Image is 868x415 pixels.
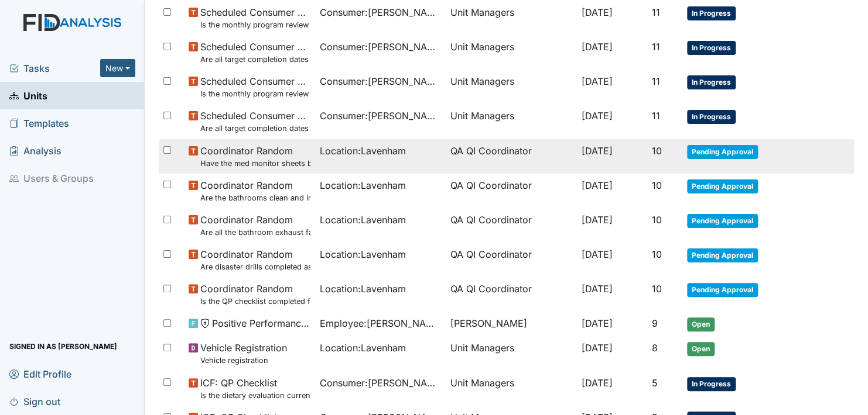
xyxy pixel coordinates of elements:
[200,88,310,99] small: Is the monthly program review completed by the 15th of the previous month?
[652,41,660,53] span: 11
[687,214,758,228] span: Pending Approval
[687,283,758,297] span: Pending Approval
[200,261,310,272] small: Are disaster drills completed as scheduled?
[652,317,658,329] span: 9
[200,158,310,169] small: Have the med monitor sheets been filled out?
[687,41,736,55] span: In Progress
[320,247,406,261] span: Location : Lavenham
[200,144,310,169] span: Coordinator Random Have the med monitor sheets been filled out?
[687,110,736,124] span: In Progress
[200,282,310,307] span: Coordinator Random Is the QP checklist completed for the most recent month?
[200,341,287,366] span: Vehicle Registration Vehicle registration
[581,342,612,354] span: [DATE]
[446,70,576,104] td: Unit Managers
[200,213,310,238] span: Coordinator Random Are all the bathroom exhaust fan covers clean and dust free?
[9,141,61,160] span: Analysis
[652,75,660,87] span: 11
[9,87,47,105] span: Units
[446,277,576,312] td: QA QI Coordinator
[581,75,612,87] span: [DATE]
[687,377,736,391] span: In Progress
[9,114,69,132] span: Templates
[320,376,441,390] span: Consumer : [PERSON_NAME]
[100,59,135,77] button: New
[687,248,758,262] span: Pending Approval
[581,145,612,157] span: [DATE]
[446,35,576,70] td: Unit Managers
[652,110,660,122] span: 11
[446,139,576,174] td: QA QI Coordinator
[687,179,758,193] span: Pending Approval
[200,247,310,272] span: Coordinator Random Are disaster drills completed as scheduled?
[320,74,441,88] span: Consumer : [PERSON_NAME]
[200,123,310,134] small: Are all target completion dates current (not expired)?
[200,227,310,238] small: Are all the bathroom exhaust fan covers clean and dust free?
[446,371,576,406] td: Unit Managers
[652,248,662,260] span: 10
[687,145,758,159] span: Pending Approval
[652,6,660,18] span: 11
[446,104,576,139] td: Unit Managers
[581,283,612,295] span: [DATE]
[320,178,406,192] span: Location : Lavenham
[200,54,310,65] small: Are all target completion dates current (not expired)?
[200,40,310,65] span: Scheduled Consumer Chart Review Are all target completion dates current (not expired)?
[320,213,406,227] span: Location : Lavenham
[581,248,612,260] span: [DATE]
[652,342,658,354] span: 8
[446,312,576,336] td: [PERSON_NAME]
[446,1,576,35] td: Unit Managers
[200,178,310,203] span: Coordinator Random Are the bathrooms clean and in good repair?
[200,390,310,401] small: Is the dietary evaluation current? (document the date in the comment section)
[200,109,310,134] span: Scheduled Consumer Chart Review Are all target completion dates current (not expired)?
[320,5,441,19] span: Consumer : [PERSON_NAME]
[652,377,658,389] span: 5
[581,317,612,329] span: [DATE]
[320,144,406,158] span: Location : Lavenham
[212,316,310,330] span: Positive Performance Review
[320,40,441,54] span: Consumer : [PERSON_NAME]
[687,6,736,20] span: In Progress
[200,296,310,307] small: Is the QP checklist completed for the most recent month?
[200,5,310,30] span: Scheduled Consumer Chart Review Is the monthly program review completed by the 15th of the previo...
[652,283,662,295] span: 10
[9,365,71,383] span: Edit Profile
[581,6,612,18] span: [DATE]
[581,110,612,122] span: [DATE]
[446,243,576,277] td: QA QI Coordinator
[9,61,100,75] a: Tasks
[200,192,310,203] small: Are the bathrooms clean and in good repair?
[446,336,576,371] td: Unit Managers
[446,208,576,243] td: QA QI Coordinator
[200,74,310,99] span: Scheduled Consumer Chart Review Is the monthly program review completed by the 15th of the previo...
[446,174,576,208] td: QA QI Coordinator
[652,179,662,191] span: 10
[200,19,310,30] small: Is the monthly program review completed by the 15th of the previous month?
[581,41,612,53] span: [DATE]
[652,145,662,157] span: 10
[200,376,310,401] span: ICF: QP Checklist Is the dietary evaluation current? (document the date in the comment section)
[652,214,662,226] span: 10
[320,316,441,330] span: Employee : [PERSON_NAME]
[581,214,612,226] span: [DATE]
[320,341,406,355] span: Location : Lavenham
[320,109,441,123] span: Consumer : [PERSON_NAME]
[687,317,715,331] span: Open
[9,392,60,410] span: Sign out
[320,282,406,296] span: Location : Lavenham
[687,75,736,89] span: In Progress
[581,377,612,389] span: [DATE]
[9,337,117,355] span: Signed in as [PERSON_NAME]
[200,355,287,366] small: Vehicle registration
[581,179,612,191] span: [DATE]
[687,342,715,356] span: Open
